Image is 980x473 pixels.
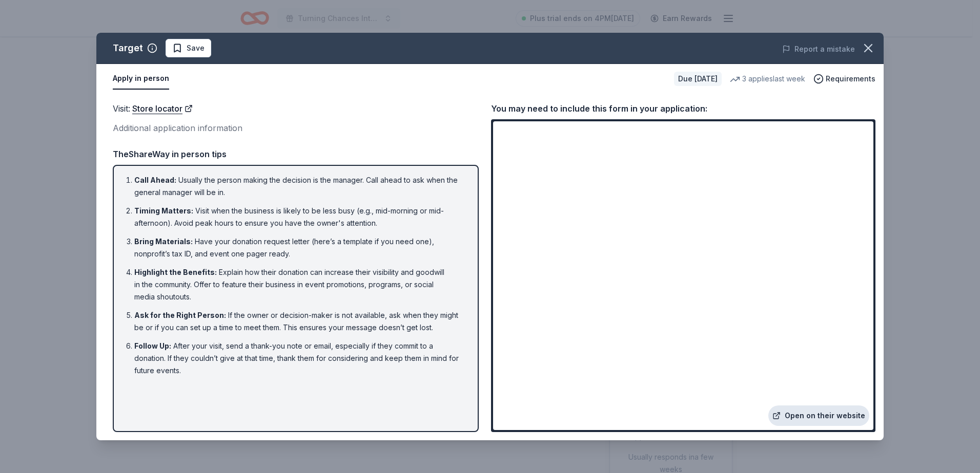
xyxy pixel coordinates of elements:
[134,235,463,260] li: Have your donation request letter (here’s a template if you need one), nonprofit’s tax ID, and ev...
[826,73,875,85] span: Requirements
[134,309,463,334] li: If the owner or decision-maker is not available, ask when they might be or if you can set up a ti...
[113,68,169,90] button: Apply in person
[730,73,805,85] div: 3 applies last week
[113,40,143,56] div: Target
[187,42,205,54] span: Save
[813,73,875,85] button: Requirements
[134,266,463,303] li: Explain how their donation can increase their visibility and goodwill in the community. Offer to ...
[134,340,463,377] li: After your visit, send a thank-you note or email, especially if they commit to a donation. If the...
[134,341,171,350] span: Follow Up :
[134,206,193,215] span: Timing Matters :
[134,237,193,246] span: Bring Materials :
[674,72,722,86] div: Due [DATE]
[134,174,463,199] li: Usually the person making the decision is the manager. Call ahead to ask when the general manager...
[113,121,479,135] div: Additional application information
[113,147,479,161] div: TheShareWay in person tips
[134,268,217,276] span: Highlight the Benefits :
[491,102,875,115] div: You may need to include this form in your application:
[132,102,193,115] a: Store locator
[134,205,463,229] li: Visit when the business is likely to be less busy (e.g., mid-morning or mid-afternoon). Avoid pea...
[134,311,226,319] span: Ask for the Right Person :
[166,39,211,57] button: Save
[782,43,855,55] button: Report a mistake
[768,405,869,426] a: Open on their website
[113,102,479,115] div: Visit :
[134,176,176,184] span: Call Ahead :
